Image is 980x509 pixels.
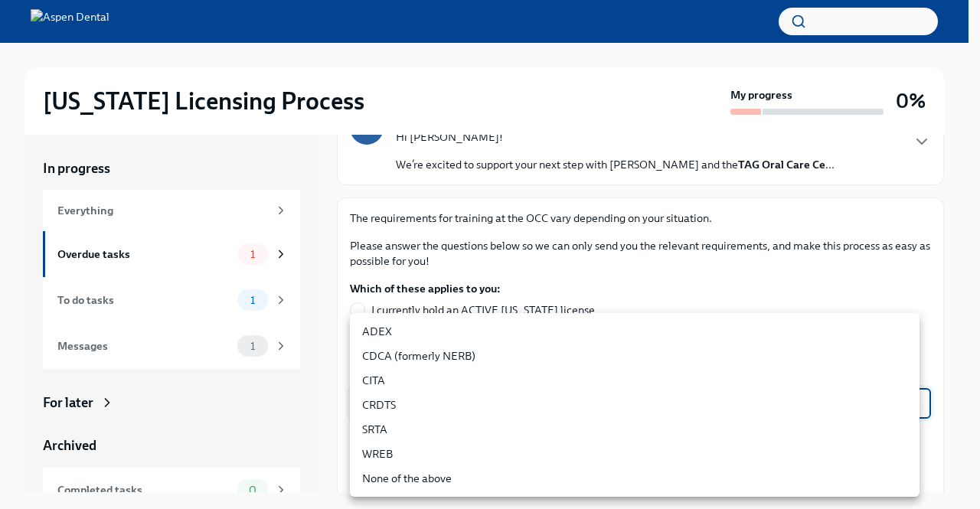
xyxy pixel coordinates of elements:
[350,368,920,393] li: CITA
[350,319,920,344] li: ADEX
[350,417,920,442] li: SRTA
[350,344,920,368] li: CDCA (formerly NERB)
[350,442,920,466] li: WREB
[350,466,920,491] li: None of the above
[350,393,920,417] li: CRDTS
